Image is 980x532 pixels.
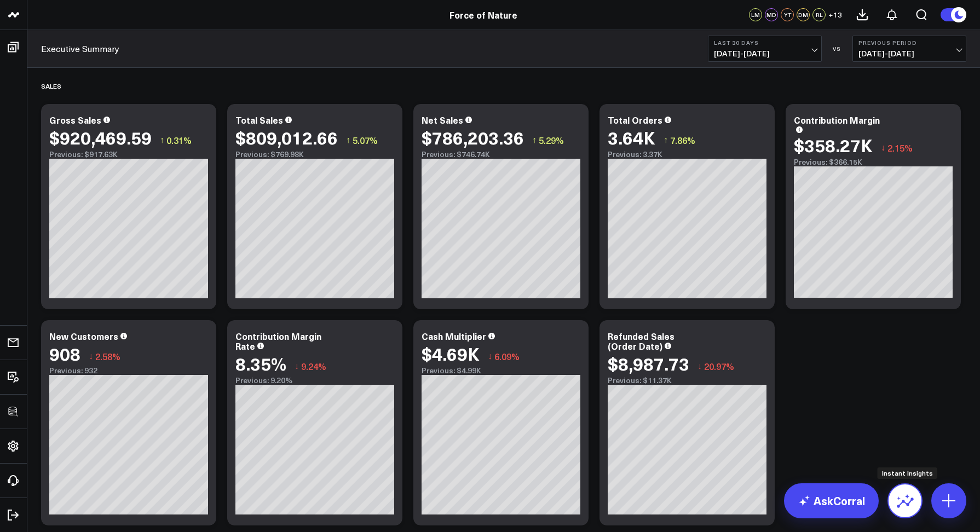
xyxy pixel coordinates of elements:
span: ↓ [89,349,93,363]
div: $809,012.66 [235,128,338,147]
span: ↓ [697,359,702,373]
div: Previous: $366.15K [794,158,953,166]
div: 8.35% [235,354,286,373]
span: 2.58% [95,350,120,362]
span: [DATE] - [DATE] [858,49,960,58]
div: $920,469.59 [49,128,152,147]
span: 6.09% [494,350,520,362]
div: 908 [49,344,80,363]
div: $786,203.36 [422,128,524,147]
span: 20.97% [704,360,734,372]
div: Previous: $769.98K [235,150,394,159]
button: Previous Period[DATE]-[DATE] [852,36,966,62]
div: Total Orders [608,114,662,126]
button: +13 [828,8,842,21]
span: 0.31% [166,134,192,146]
div: 3.64K [608,128,655,147]
div: Total Sales [235,114,283,126]
div: Previous: $917.63K [49,150,208,159]
div: Net Sales [422,114,463,126]
div: MD [765,8,778,21]
span: ↓ [295,359,299,373]
div: Previous: 932 [49,366,208,375]
div: DM [797,8,810,21]
div: New Customers [49,330,118,342]
div: Previous: $11.37K [608,376,766,385]
div: $4.69K [422,344,480,363]
div: Cash Multiplier [422,330,486,342]
div: Sales [41,73,61,99]
span: 7.86% [670,134,695,146]
span: ↓ [881,141,885,155]
div: $8,987.73 [608,354,689,373]
span: 2.15% [887,142,913,154]
span: 5.29% [539,134,564,146]
div: Previous: 9.20% [235,376,394,385]
div: Previous: 3.37K [608,150,766,159]
div: VS [827,45,847,52]
a: AskCorral [784,483,879,518]
div: Previous: $4.99K [422,366,580,375]
span: 5.07% [353,134,378,146]
div: LM [749,8,762,21]
div: RL [812,8,826,21]
div: YT [781,8,794,21]
div: Previous: $746.74K [422,150,580,159]
div: $358.27K [794,135,873,155]
button: Last 30 Days[DATE]-[DATE] [708,36,822,62]
span: 9.24% [301,360,326,372]
span: [DATE] - [DATE] [714,49,816,58]
span: + 13 [828,11,842,19]
a: Force of Nature [449,9,517,21]
span: ↑ [664,133,668,147]
b: Last 30 Days [714,39,816,46]
a: Executive Summary [41,43,119,55]
div: Contribution Margin [794,114,880,126]
span: ↓ [488,349,492,363]
div: Gross Sales [49,114,101,126]
span: ↑ [532,133,537,147]
div: Refunded Sales (Order Date) [608,330,675,352]
span: ↑ [160,133,164,147]
div: Contribution Margin Rate [235,330,321,352]
span: ↑ [346,133,350,147]
b: Previous Period [858,39,960,46]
